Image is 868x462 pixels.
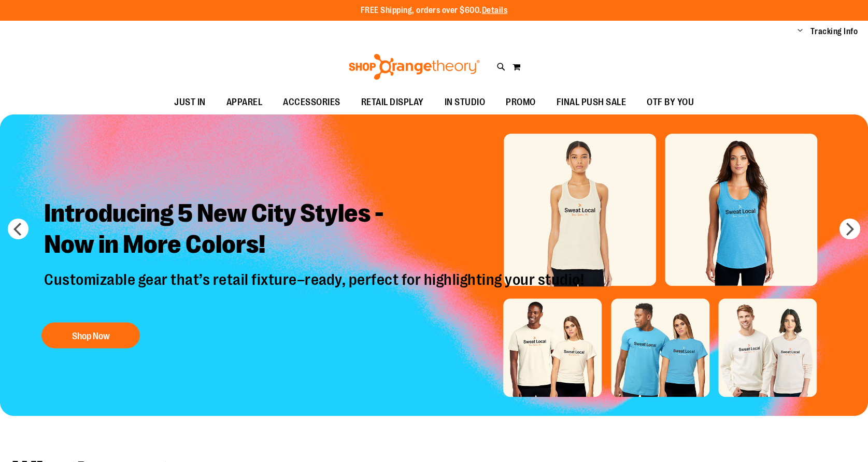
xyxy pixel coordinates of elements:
a: Details [482,6,508,15]
button: Account menu [798,26,803,37]
span: RETAIL DISPLAY [361,91,424,114]
span: IN STUDIO [445,91,486,114]
span: ACCESSORIES [283,91,340,114]
a: RETAIL DISPLAY [351,91,434,114]
a: OTF BY YOU [636,91,704,114]
button: prev [8,219,29,239]
img: Shop Orangetheory [347,54,481,80]
a: FINAL PUSH SALE [546,91,637,114]
button: next [839,219,860,239]
span: JUST IN [174,91,206,114]
a: APPAREL [216,91,273,114]
a: Tracking Info [810,26,858,37]
a: JUST IN [164,91,216,114]
button: Shop Now [41,323,140,349]
a: ACCESSORIES [273,91,351,114]
span: OTF BY YOU [647,91,694,114]
span: PROMO [506,91,536,114]
a: Introducing 5 New City Styles -Now in More Colors! Customizable gear that’s retail fixture–ready,... [36,190,594,354]
p: Customizable gear that’s retail fixture–ready, perfect for highlighting your studio! [36,270,594,312]
p: FREE Shipping, orders over $600. [361,5,508,17]
a: IN STUDIO [434,91,496,114]
span: FINAL PUSH SALE [557,91,627,114]
h2: Introducing 5 New City Styles - Now in More Colors! [36,190,594,270]
a: PROMO [495,91,546,114]
span: APPAREL [226,91,263,114]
